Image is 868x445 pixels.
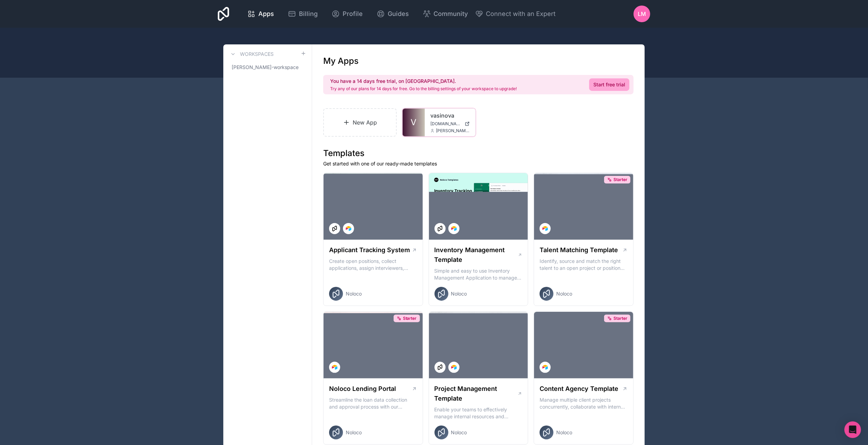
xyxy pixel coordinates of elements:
p: Try any of our plans for 14 days for free. Go to the billing settings of your workspace to upgrade! [330,86,517,92]
span: Connect with an Expert [486,9,556,19]
span: [PERSON_NAME]-workspace [232,64,299,71]
a: Profile [326,6,368,22]
span: Apps [258,9,274,19]
a: Billing [282,6,323,22]
span: Noloco [451,429,467,436]
h1: Project Management Template [435,384,517,403]
p: Streamline the loan data collection and approval process with our Lending Portal template. [329,396,417,410]
p: Create open positions, collect applications, assign interviewers, centralise candidate feedback a... [329,258,417,272]
span: Starter [613,316,627,321]
span: Profile [343,9,363,19]
h1: Templates [323,148,634,159]
span: Community [434,9,468,19]
span: Noloco [346,290,362,297]
a: Guides [371,6,414,22]
h3: Workspaces [240,51,274,58]
h2: You have a 14 days free trial, on [GEOGRAPHIC_DATA]. [330,78,517,85]
h1: Content Agency Template [540,384,618,394]
p: Simple and easy to use Inventory Management Application to manage your stock, orders and Manufact... [435,267,523,281]
span: LM [638,10,646,18]
a: Apps [242,6,280,22]
p: Identify, source and match the right talent to an open project or position with our Talent Matchi... [540,258,628,272]
img: Airtable Logo [346,226,351,231]
h1: Inventory Management Template [435,245,518,265]
div: Open Intercom Messenger [844,421,861,438]
h1: Noloco Lending Portal [329,384,396,394]
h1: My Apps [323,55,359,67]
span: Noloco [451,290,467,297]
a: New App [323,108,397,137]
a: Workspaces [229,50,274,58]
a: Start free trial [589,78,629,91]
img: Airtable Logo [451,226,457,231]
button: Connect with an Expert [475,9,556,19]
span: Noloco [556,290,572,297]
span: Billing [299,9,318,19]
p: Manage multiple client projects concurrently, collaborate with internal and external stakeholders... [540,396,628,410]
img: Airtable Logo [332,365,337,370]
a: Community [417,6,474,22]
span: Noloco [346,429,362,436]
a: V [403,109,425,136]
a: vasinova [430,111,470,120]
img: Airtable Logo [542,226,548,231]
span: Noloco [556,429,572,436]
p: Enable your teams to effectively manage internal resources and execute client projects on time. [435,406,523,420]
span: Guides [388,9,409,19]
span: [DOMAIN_NAME] [430,121,462,127]
a: [DOMAIN_NAME] [430,121,470,127]
h1: Talent Matching Template [540,245,618,255]
img: Airtable Logo [451,365,457,370]
p: Get started with one of our ready-made templates [323,160,634,167]
span: [PERSON_NAME][EMAIL_ADDRESS][DOMAIN_NAME] [436,128,470,134]
span: V [411,117,416,128]
a: [PERSON_NAME]-workspace [229,61,306,74]
span: Starter [403,316,417,321]
h1: Applicant Tracking System [329,245,410,255]
span: Starter [613,177,627,182]
img: Airtable Logo [542,365,548,370]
